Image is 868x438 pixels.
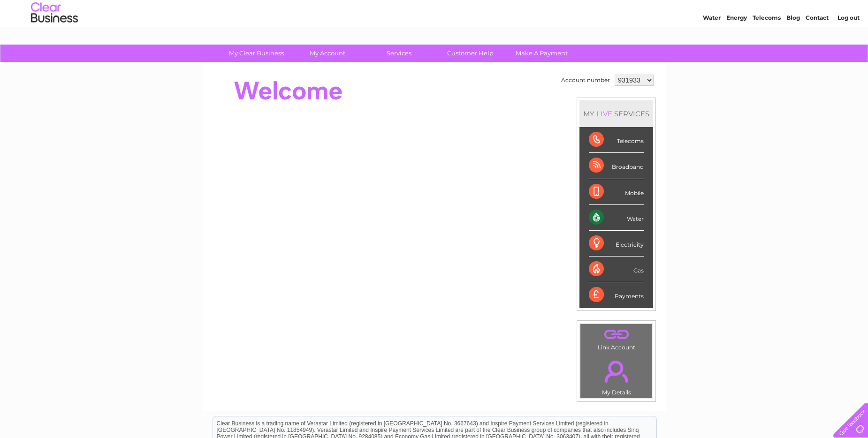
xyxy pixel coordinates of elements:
[589,153,644,179] div: Broadband
[806,40,829,47] a: Contact
[589,205,644,231] div: Water
[726,40,747,47] a: Energy
[594,109,614,118] div: LIVE
[289,45,366,62] a: My Account
[503,45,580,62] a: Make A Payment
[360,45,438,62] a: Services
[703,40,721,47] a: Water
[579,100,653,127] div: MY SERVICES
[559,72,612,88] td: Account number
[213,5,656,45] div: Clear Business is a trading name of Verastar Limited (registered in [GEOGRAPHIC_DATA] No. 3667643...
[589,257,644,282] div: Gas
[30,24,78,53] img: logo.png
[589,231,644,257] div: Electricity
[218,45,295,62] a: My Clear Business
[583,326,650,343] a: .
[580,353,653,399] td: My Details
[589,127,644,153] div: Telecoms
[583,355,650,388] a: .
[589,282,644,308] div: Payments
[786,40,800,47] a: Blog
[589,179,644,205] div: Mobile
[753,40,781,47] a: Telecoms
[432,45,509,62] a: Customer Help
[691,5,756,16] a: 0333 014 3131
[838,40,860,47] a: Log out
[580,324,653,353] td: Link Account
